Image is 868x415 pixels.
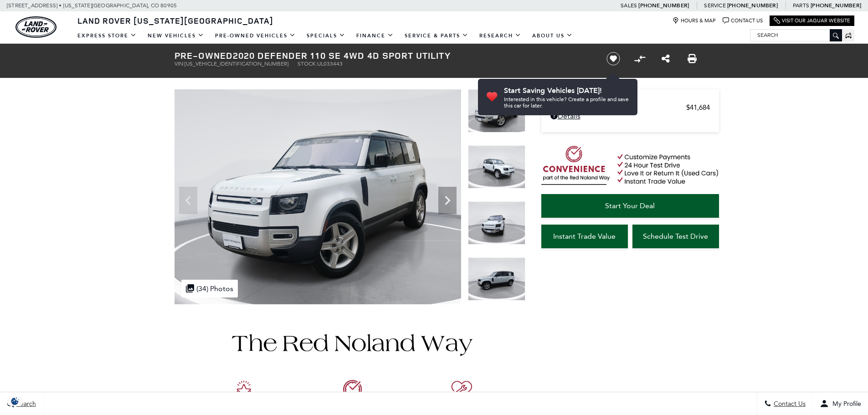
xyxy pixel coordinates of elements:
[633,52,647,66] button: Compare vehicle
[468,201,525,245] img: Used 2020 Fuji White Land Rover SE image 3
[15,16,56,38] img: Land Rover
[688,53,697,64] a: Print this Pre-Owned 2020 Defender 110 SE 4WD 4D Sport Utility
[15,16,56,38] a: land-rover
[621,2,637,9] span: Sales
[811,2,861,9] a: [PHONE_NUMBER]
[142,28,210,44] a: New Vehicles
[399,28,474,44] a: Service & Parts
[632,225,719,248] a: Schedule Test Drive
[298,61,317,67] span: Stock:
[723,17,763,24] a: Contact Us
[553,232,616,241] span: Instant Trade Value
[175,89,461,304] img: Used 2020 Fuji White Land Rover SE image 1
[550,112,710,120] a: Details
[5,396,26,406] section: Click to Open Cookie Consent Modal
[72,28,142,44] a: EXPRESS STORE
[72,15,279,26] a: Land Rover [US_STATE][GEOGRAPHIC_DATA]
[210,28,301,44] a: Pre-Owned Vehicles
[673,17,716,24] a: Hours & Map
[771,400,806,408] span: Contact Us
[5,396,26,406] img: Opt-Out Icon
[175,61,185,67] span: VIN:
[829,400,861,408] span: My Profile
[317,61,343,67] span: UL033443
[541,194,719,218] a: Start Your Deal
[181,280,238,297] div: (34) Photos
[813,392,868,415] button: Open user profile menu
[474,28,527,44] a: Research
[603,51,623,66] button: Save vehicle
[438,187,457,214] div: Next
[72,28,578,44] nav: Main Navigation
[686,103,710,112] span: $41,684
[527,28,578,44] a: About Us
[175,49,233,61] strong: Pre-Owned
[468,145,525,189] img: Used 2020 Fuji White Land Rover SE image 2
[643,232,708,241] span: Schedule Test Drive
[468,89,525,133] img: Used 2020 Fuji White Land Rover SE image 1
[468,257,525,301] img: Used 2020 Fuji White Land Rover SE image 4
[605,201,655,210] span: Start Your Deal
[662,53,670,64] a: Share this Pre-Owned 2020 Defender 110 SE 4WD 4D Sport Utility
[550,103,710,112] a: Retailer Selling Price $41,684
[185,61,288,67] span: [US_VEHICLE_IDENTIFICATION_NUMBER]
[750,30,842,41] input: Search
[175,51,591,61] h1: 2020 Defender 110 SE 4WD 4D Sport Utility
[351,28,399,44] a: Finance
[7,2,177,9] a: [STREET_ADDRESS] • [US_STATE][GEOGRAPHIC_DATA], CO 80905
[638,2,689,9] a: [PHONE_NUMBER]
[704,2,725,9] span: Service
[727,2,778,9] a: [PHONE_NUMBER]
[77,15,273,26] span: Land Rover [US_STATE][GEOGRAPHIC_DATA]
[301,28,351,44] a: Specials
[550,103,686,112] span: Retailer Selling Price
[774,17,850,24] a: Visit Our Jaguar Website
[793,2,809,9] span: Parts
[541,225,628,248] a: Instant Trade Value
